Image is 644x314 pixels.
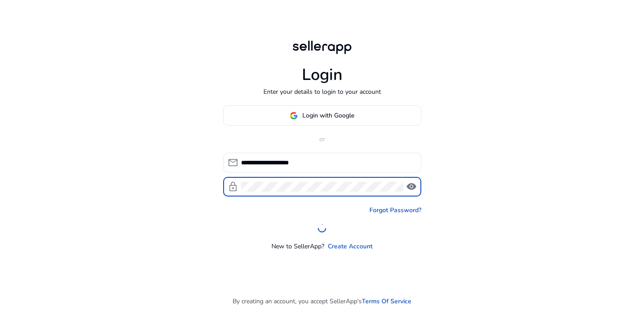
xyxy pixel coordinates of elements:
a: Terms Of Service [362,297,411,306]
img: google-logo.svg [290,112,298,120]
span: Login with Google [302,111,354,120]
a: Create Account [328,242,373,251]
span: lock [228,181,238,192]
span: visibility [406,181,417,192]
span: mail [228,157,238,168]
p: or [223,134,421,144]
button: Login with Google [223,105,421,126]
a: Forgot Password? [369,205,421,215]
p: Enter your details to login to your account [263,87,381,96]
h1: Login [302,65,343,84]
p: New to SellerApp? [271,242,324,251]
